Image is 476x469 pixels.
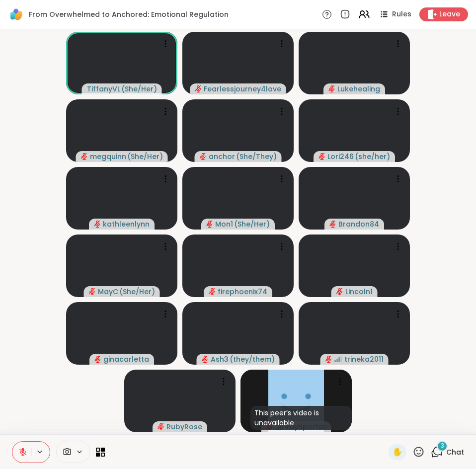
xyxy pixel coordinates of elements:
[268,370,324,432] img: kayhporter
[103,219,150,229] span: kathleenlynn
[328,85,335,92] span: audio-muted
[327,152,354,161] span: Lori246
[393,446,402,458] span: ✋
[209,288,216,295] span: audio-muted
[8,6,25,23] img: ShareWell Logomark
[344,354,384,364] span: trineka2011
[119,287,155,297] span: ( She/Her )
[98,287,118,297] span: MayC
[211,354,229,364] span: Ash3
[218,287,267,297] span: firephoenix74
[121,84,157,94] span: ( She/Her )
[441,442,444,450] span: 3
[103,354,149,364] span: ginacarletta
[234,219,270,229] span: ( She/Her )
[81,153,88,160] span: audio-muted
[336,288,343,295] span: audio-muted
[337,84,380,94] span: Lukehealing
[230,354,275,364] span: ( they/them )
[94,221,101,228] span: audio-muted
[338,219,379,229] span: Brandon84
[250,406,352,430] div: This peer’s video is unavailable
[127,152,163,161] span: ( She/Her )
[329,221,336,228] span: audio-muted
[166,422,202,432] span: RubyRose
[29,9,229,19] span: From Overwhelmed to Anchored: Emotional Regulation
[200,153,207,160] span: audio-muted
[206,221,213,228] span: audio-muted
[236,152,277,161] span: ( She/They )
[392,9,411,19] span: Rules
[209,152,235,161] span: anchor
[355,152,390,161] span: ( she/her )
[446,447,464,457] span: Chat
[439,9,460,19] span: Leave
[195,85,202,92] span: audio-muted
[90,152,126,161] span: megquinn
[345,287,373,297] span: Lincoln1
[202,356,209,363] span: audio-muted
[94,356,101,363] span: audio-muted
[215,219,233,229] span: Mon1
[204,84,281,94] span: Fearlessjourney4love
[89,288,96,295] span: audio-muted
[87,84,120,94] span: TiffanyVL
[325,356,332,363] span: audio-muted
[158,423,164,430] span: audio-muted
[318,153,325,160] span: audio-muted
